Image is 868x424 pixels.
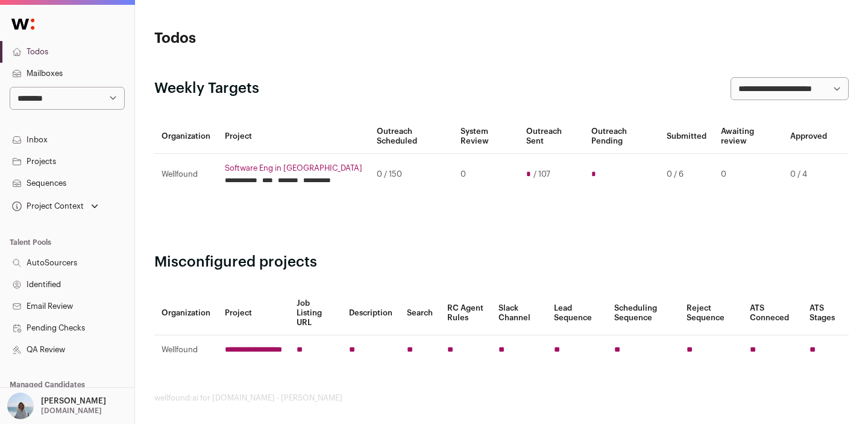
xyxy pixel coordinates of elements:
[453,119,519,154] th: System Review
[519,119,584,154] th: Outreach Sent
[743,291,803,335] th: ATS Conneced
[154,291,218,335] th: Organization
[400,291,440,335] th: Search
[225,163,362,173] a: Software Eng in [GEOGRAPHIC_DATA]
[154,154,218,195] td: Wellfound
[154,79,259,98] h2: Weekly Targets
[802,291,849,335] th: ATS Stages
[453,154,519,195] td: 0
[154,393,849,403] footer: wellfound:ai for [DOMAIN_NAME] - [PERSON_NAME]
[679,291,742,335] th: Reject Sequence
[154,253,849,272] h2: Misconfigured projects
[783,119,834,154] th: Approved
[154,335,218,365] td: Wellfound
[607,291,680,335] th: Scheduling Sequence
[41,396,106,406] p: [PERSON_NAME]
[370,154,453,195] td: 0 / 150
[5,393,108,419] button: Open dropdown
[533,169,550,179] span: / 107
[714,154,783,195] td: 0
[547,291,607,335] th: Lead Sequence
[584,119,660,154] th: Outreach Pending
[491,291,546,335] th: Slack Channel
[370,119,453,154] th: Outreach Scheduled
[10,201,84,211] div: Project Context
[218,119,370,154] th: Project
[154,119,218,154] th: Organization
[714,119,783,154] th: Awaiting review
[783,154,834,195] td: 0 / 4
[5,12,41,36] img: Wellfound
[440,291,492,335] th: RC Agent Rules
[659,154,714,195] td: 0 / 6
[154,29,386,48] h1: Todos
[41,406,102,416] p: [DOMAIN_NAME]
[659,119,714,154] th: Submitted
[10,198,101,215] button: Open dropdown
[7,393,34,419] img: 11561648-medium_jpg
[342,291,400,335] th: Description
[289,291,342,335] th: Job Listing URL
[218,291,289,335] th: Project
